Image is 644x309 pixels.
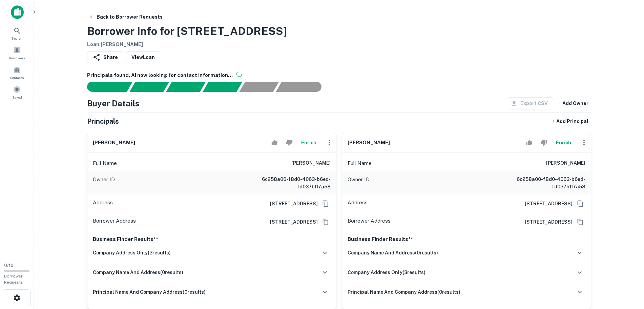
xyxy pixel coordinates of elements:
[291,159,331,167] h6: [PERSON_NAME]
[269,136,281,149] button: Accept
[126,51,160,63] a: ViewLoan
[79,82,130,92] div: Sending borrower request to AI...
[239,82,279,92] div: Principals found, still searching for contact information. This may take time...
[575,199,585,209] button: Copy Address
[320,199,331,209] button: Copy Address
[610,255,644,287] iframe: Chat Widget
[2,24,32,42] a: Search
[348,249,438,256] h6: company name and address ( 0 results)
[203,82,242,92] div: Principals found, AI now looking for contact information...
[93,199,113,209] p: Address
[575,217,585,227] button: Copy Address
[556,97,591,109] button: + Add Owner
[523,136,535,149] button: Accept
[283,136,295,149] button: Reject
[87,116,119,126] h5: Principals
[93,176,115,190] p: Owner ID
[320,217,331,227] button: Copy Address
[9,55,25,61] span: Borrowers
[348,288,460,296] h6: principal name and company address ( 0 results)
[87,71,591,79] h6: Principals found, AI now looking for contact information...
[93,159,117,167] p: Full Name
[348,235,585,243] p: Business Finder Results**
[348,199,368,209] p: Address
[298,136,320,149] button: Enrich
[86,11,165,23] button: Back to Borrower Requests
[12,95,22,100] span: Saved
[129,82,169,92] div: Your request is received and processing...
[348,159,372,167] p: Full Name
[166,82,206,92] div: Documents found, AI parsing details...
[93,139,135,147] h6: [PERSON_NAME]
[519,200,573,207] a: [STREET_ADDRESS]
[10,75,24,80] span: Contacts
[4,263,14,268] span: 0 / 10
[546,159,585,167] h6: [PERSON_NAME]
[87,41,287,48] h6: Loan : [PERSON_NAME]
[348,176,370,190] p: Owner ID
[553,136,575,149] button: Enrich
[348,269,425,276] h6: company address only ( 3 results)
[11,5,24,19] img: capitalize-icon.png
[93,235,331,243] p: Business Finder Results**
[4,274,23,285] span: Borrower Requests
[265,218,318,226] a: [STREET_ADDRESS]
[348,139,390,147] h6: [PERSON_NAME]
[2,44,32,62] a: Borrowers
[249,176,331,190] h6: 6c258a00-f8d0-4063-b6ed-fd037b117a58
[519,218,573,226] a: [STREET_ADDRESS]
[93,288,206,296] h6: principal name and company address ( 0 results)
[87,23,287,39] h3: Borrower Info for [STREET_ADDRESS]
[2,63,32,82] a: Contacts
[550,115,591,127] button: + Add Principal
[504,176,585,190] h6: 6c258a00-f8d0-4063-b6ed-fd037b117a58
[538,136,550,149] button: Reject
[93,217,136,227] p: Borrower Address
[93,249,171,256] h6: company address only ( 3 results)
[87,97,140,109] h4: Buyer Details
[12,36,23,41] span: Search
[265,200,318,207] a: [STREET_ADDRESS]
[87,51,123,63] button: Share
[348,217,391,227] p: Borrower Address
[93,269,183,276] h6: company name and address ( 0 results)
[276,82,330,92] div: AI fulfillment process complete.
[2,83,32,101] a: Saved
